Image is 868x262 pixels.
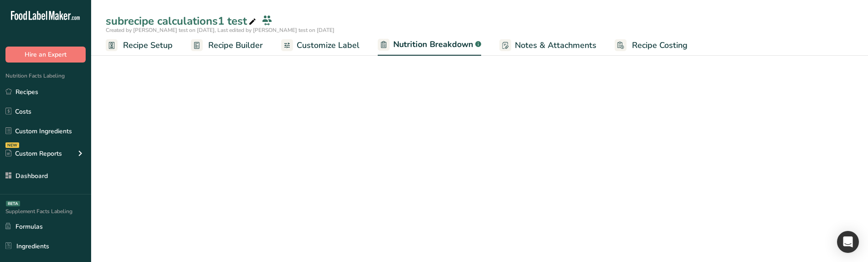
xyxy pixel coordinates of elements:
a: Customize Label [281,35,360,56]
a: Nutrition Breakdown [378,34,481,56]
div: subrecipe calculations1 test [106,13,258,29]
div: BETA [6,201,20,206]
span: Recipe Costing [632,39,688,52]
a: Recipe Builder [191,35,263,56]
span: Customize Label [297,39,360,52]
button: Hire an Expert [5,47,86,63]
a: Recipe Costing [615,35,688,56]
span: Notes & Attachments [515,39,596,52]
span: Nutrition Breakdown [393,38,473,51]
a: Recipe Setup [106,35,173,56]
span: Recipe Builder [208,39,263,52]
div: Custom Reports [5,149,62,158]
span: Created by [PERSON_NAME] test on [DATE], Last edited by [PERSON_NAME] test on [DATE] [106,26,334,34]
a: Notes & Attachments [499,35,596,56]
div: NEW [5,142,19,148]
span: Recipe Setup [123,39,173,52]
div: Open Intercom Messenger [837,231,859,253]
